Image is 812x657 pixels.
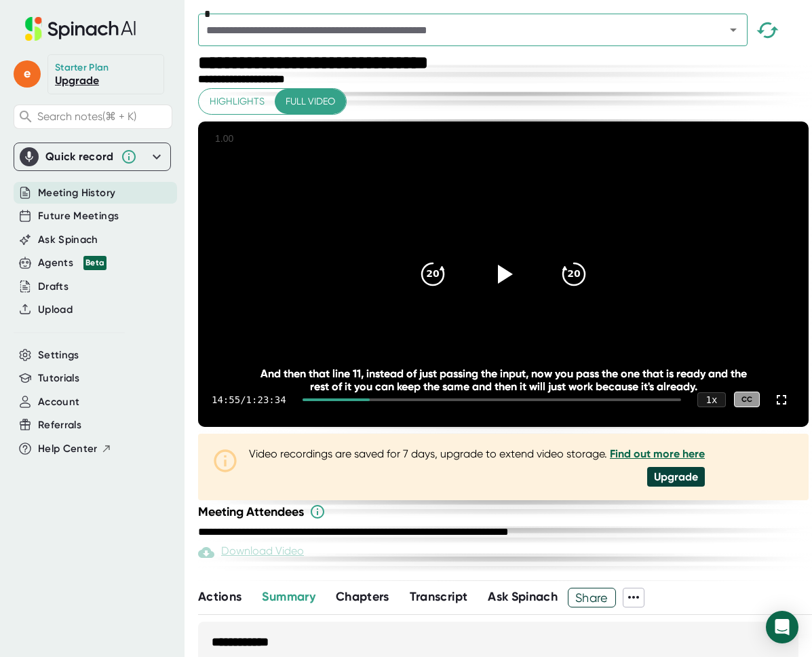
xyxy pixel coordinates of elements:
span: Ask Spinach [488,589,558,604]
button: Agents Beta [38,255,107,271]
div: Quick record [20,143,165,170]
span: Chapters [336,589,389,604]
span: Help Center [38,441,98,457]
div: Upgrade [647,467,705,487]
button: Ask Spinach [38,232,98,248]
span: Highlights [210,93,265,110]
button: Meeting History [38,185,115,201]
span: Transcript [410,589,468,604]
div: Beta [83,256,107,270]
span: Full video [286,93,335,110]
button: Help Center [38,441,112,457]
div: Agents [38,255,107,271]
button: Drafts [38,279,69,295]
button: Full video [275,89,346,114]
div: 14:55 / 1:23:34 [212,394,286,405]
button: Tutorials [38,371,79,386]
button: Referrals [38,417,81,433]
div: Meeting Attendees [198,504,812,520]
span: Summary [262,589,315,604]
span: Share [568,586,615,609]
div: Video recordings are saved for 7 days, upgrade to extend video storage. [249,447,705,460]
div: Starter Plan [55,62,109,74]
span: e [14,60,41,88]
button: Chapters [336,588,389,606]
button: Account [38,394,79,410]
button: Future Meetings [38,208,119,224]
div: CC [734,392,760,407]
button: Upload [38,302,73,318]
button: Share [568,588,616,607]
button: Settings [38,348,79,363]
div: Open Intercom Messenger [766,611,798,643]
span: Actions [198,589,241,604]
span: Search notes (⌘ + K) [37,110,136,123]
button: Actions [198,588,241,606]
button: Open [724,20,743,39]
div: Quick record [45,150,114,164]
a: Find out more here [610,447,705,460]
button: Highlights [199,89,275,114]
a: Upgrade [55,74,99,87]
div: And then that line 11, instead of just passing the input, now you pass the one that is ready and ... [259,367,748,393]
div: 1 x [697,392,726,407]
button: Summary [262,588,315,606]
button: Ask Spinach [488,588,558,606]
button: Transcript [410,588,468,606]
div: Paid feature [198,544,304,561]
